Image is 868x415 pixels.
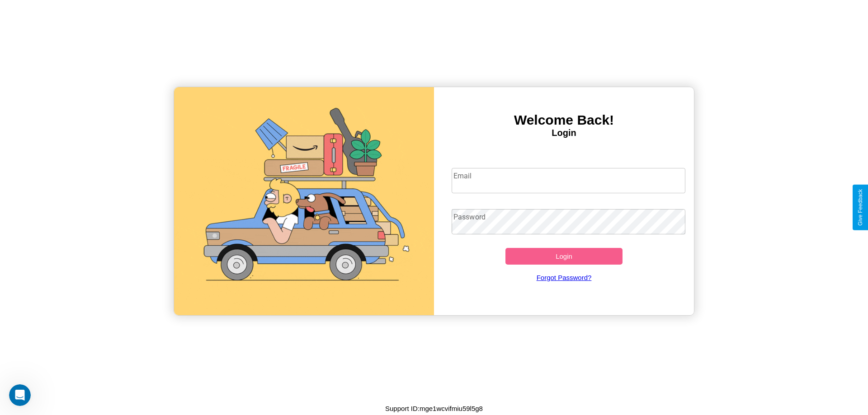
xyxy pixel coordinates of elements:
p: Support ID: mge1wcvifmiu59l5g8 [385,402,483,415]
h4: Login [434,128,694,138]
h3: Welcome Back! [434,112,694,128]
div: Give Feedback [857,189,863,226]
button: Login [505,248,623,265]
img: gif [174,87,434,315]
a: Forgot Password? [447,265,681,290]
iframe: Intercom live chat [9,384,31,406]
